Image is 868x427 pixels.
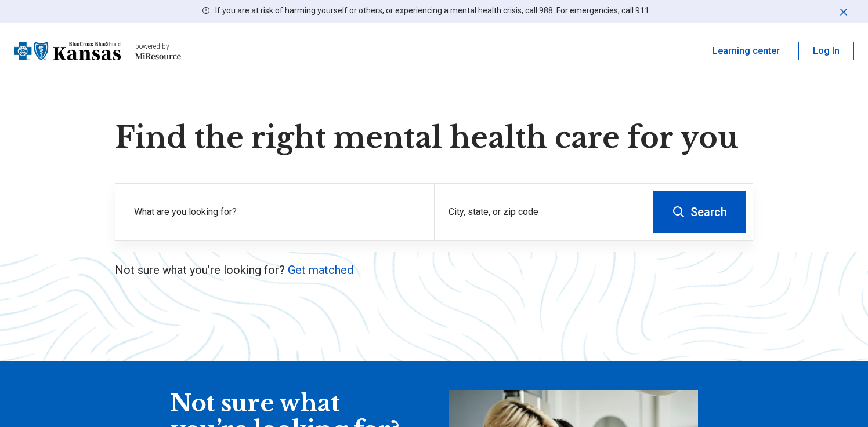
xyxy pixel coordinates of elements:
[288,263,353,277] a: Get matched
[14,37,181,65] a: Blue Cross Blue Shield Kansaspowered by
[14,37,121,65] img: Blue Cross Blue Shield Kansas
[134,205,420,219] label: What are you looking for?
[115,262,753,278] p: Not sure what you’re looking for?
[713,44,780,58] a: Learning center
[135,41,181,52] div: powered by
[798,42,854,60] button: Log In
[115,121,753,155] h1: Find the right mental health care for you
[215,5,651,17] p: If you are at risk of harming yourself or others, or experiencing a mental health crisis, call 98...
[838,5,849,19] button: Dismiss
[653,191,746,233] button: Search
